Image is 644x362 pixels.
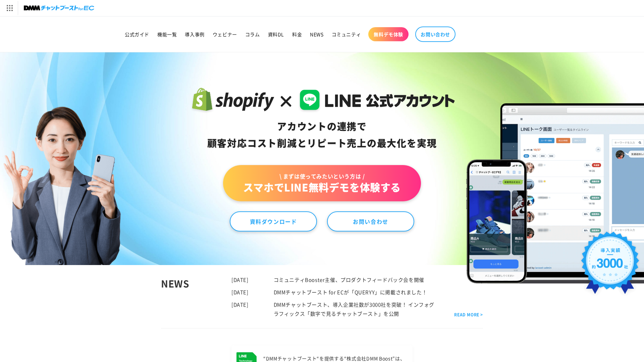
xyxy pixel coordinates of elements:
[332,31,361,37] span: コミュニティ
[189,118,455,152] div: アカウントの連携で 顧客対応コスト削減と リピート売上の 最大化を実現
[328,27,365,41] a: コミュニティ
[274,289,427,296] a: DMMチャットブースト for ECが「QUERYY」に掲載されました！
[181,27,208,41] a: 導入事例
[415,27,455,42] a: お問い合わせ
[153,27,181,41] a: 機能一覧
[292,31,302,37] span: 料金
[231,301,249,308] time: [DATE]
[374,31,403,37] span: 無料デモ体験
[125,31,149,37] span: 公式ガイド
[578,228,642,302] img: 導入実績約3000社
[231,289,249,296] time: [DATE]
[306,27,327,41] a: NEWS
[121,27,153,41] a: 公式ガイド
[1,1,18,15] img: サービス
[223,165,421,201] a: \ まずは使ってみたいという方は /スマホでLINE無料デモを体験する
[213,31,237,37] span: ウェビナー
[241,27,264,41] a: コラム
[231,276,249,283] time: [DATE]
[157,31,177,37] span: 機能一覧
[185,31,204,37] span: 導入事例
[24,3,94,13] img: チャットブーストforEC
[209,27,241,41] a: ウェビナー
[230,211,317,231] a: 資料ダウンロード
[245,31,260,37] span: コラム
[268,31,284,37] span: 資料DL
[368,27,409,41] a: 無料デモ体験
[274,276,424,283] a: コミュニティBooster主催、プロダクトフィードバック会を開催
[310,31,323,37] span: NEWS
[327,211,414,231] a: お問い合わせ
[264,27,288,41] a: 資料DL
[243,172,401,180] span: \ まずは使ってみたいという方は /
[454,311,483,318] a: READ MORE >
[288,27,306,41] a: 料金
[161,275,231,318] div: NEWS
[274,301,434,317] a: DMMチャットブースト、導入企業社数が3000社を突破！ インフォグラフィックス「数字で見るチャットブースト」を公開
[421,31,450,37] span: お問い合わせ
